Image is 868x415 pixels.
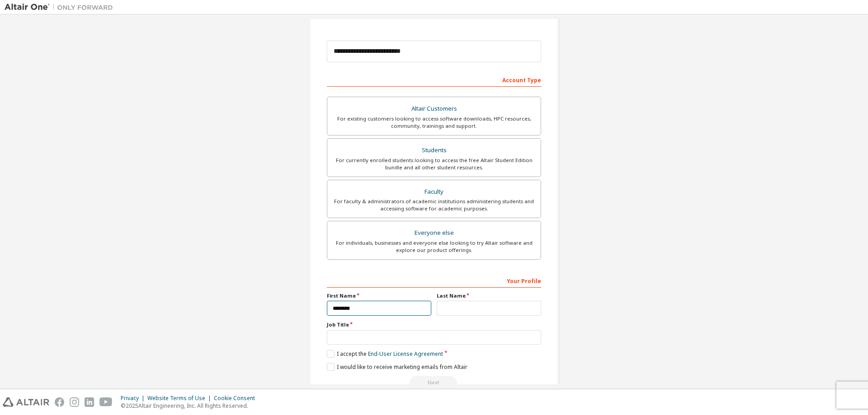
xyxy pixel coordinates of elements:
[333,198,535,212] div: For faculty & administrators of academic institutions administering students and accessing softwa...
[333,186,535,198] div: Faculty
[333,144,535,157] div: Students
[147,395,214,402] div: Website Terms of Use
[70,397,79,407] img: instagram.svg
[368,350,443,358] a: End-User License Agreement
[437,292,541,299] label: Last Name
[333,227,535,239] div: Everyone else
[5,3,118,12] img: Altair One
[327,350,443,358] label: I accept the
[333,239,535,254] div: For individuals, businesses and everyone else looking to try Altair software and explore our prod...
[327,292,431,299] label: First Name
[85,397,94,407] img: linkedin.svg
[333,115,535,130] div: For existing customers looking to access software downloads, HPC resources, community, trainings ...
[327,273,541,288] div: Your Profile
[333,103,535,115] div: Altair Customers
[327,72,541,87] div: Account Type
[121,402,260,410] p: © 2025 Altair Engineering, Inc. All Rights Reserved.
[327,363,467,371] label: I would like to receive marketing emails from Altair
[333,157,535,171] div: For currently enrolled students looking to access the free Altair Student Edition bundle and all ...
[3,397,49,407] img: altair_logo.svg
[121,395,147,402] div: Privacy
[327,376,541,390] div: Read and acccept EULA to continue
[99,397,113,407] img: youtube.svg
[327,321,541,328] label: Job Title
[214,395,260,402] div: Cookie Consent
[55,397,64,407] img: facebook.svg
